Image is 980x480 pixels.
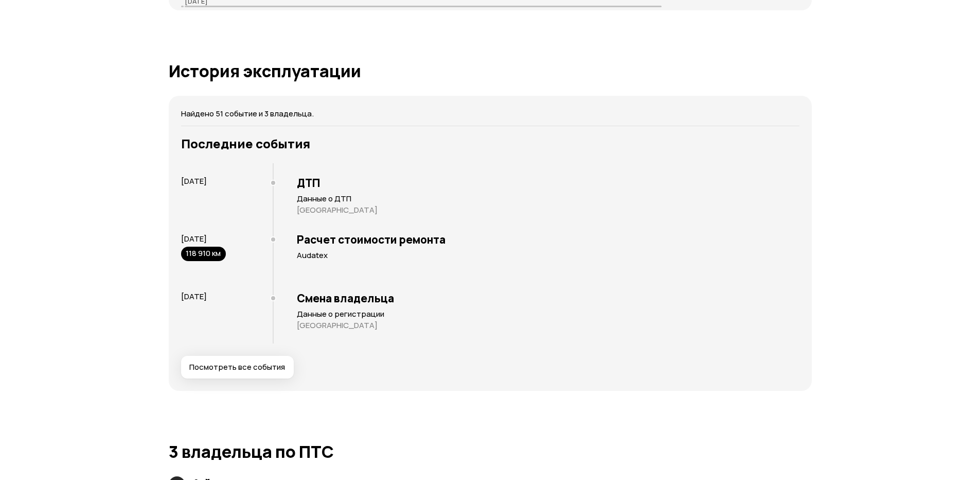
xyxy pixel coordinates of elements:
[189,362,285,372] span: Посмотреть все события
[181,176,207,186] span: [DATE]
[181,247,226,261] div: 118 910 км
[181,136,799,151] h3: Последние события
[297,250,799,261] p: Audatex
[181,108,799,119] p: Найдено 51 событие и 3 владельца.
[169,62,812,80] h1: История эксплуатации
[297,292,799,305] h3: Смена владельца
[297,194,799,204] p: Данные о ДТП
[297,233,799,246] h3: Расчет стоимости ремонта
[297,205,799,215] p: [GEOGRAPHIC_DATA]
[297,309,799,319] p: Данные о регистрации
[181,291,207,302] span: [DATE]
[297,320,799,331] p: [GEOGRAPHIC_DATA]
[181,356,294,379] button: Посмотреть все события
[297,176,799,190] h3: ДТП
[169,442,812,461] h1: 3 владельца по ПТС
[181,233,207,244] span: [DATE]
